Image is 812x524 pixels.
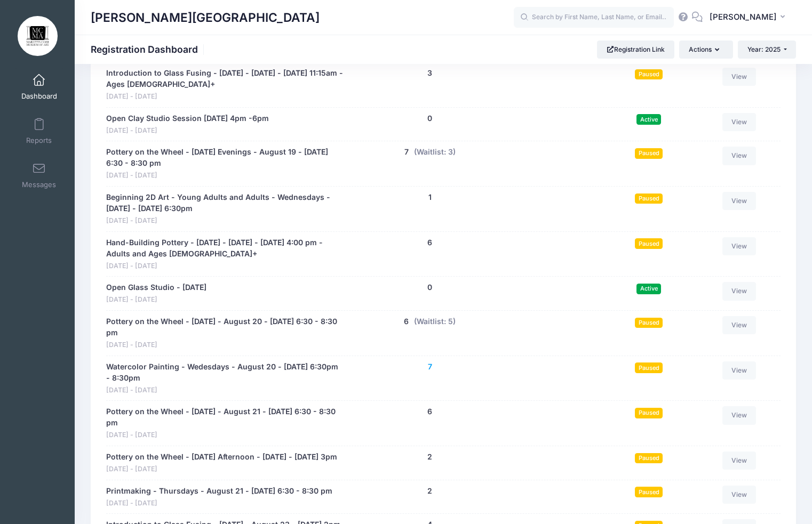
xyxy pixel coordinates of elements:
[722,282,757,300] a: View
[722,192,757,210] a: View
[679,41,733,59] button: Actions
[635,487,663,497] span: Paused
[106,261,344,271] span: [DATE] - [DATE]
[635,453,663,463] span: Paused
[106,147,344,169] a: Pottery on the Wheel - [DATE] Evenings - August 19 - [DATE] 6:30 - 8:30 pm
[106,385,344,396] span: [DATE] - [DATE]
[404,147,409,158] button: 7
[427,452,432,463] button: 2
[722,147,757,165] a: View
[722,68,757,86] a: View
[14,112,65,150] a: Reports
[427,113,432,124] button: 0
[106,452,337,463] a: Pottery on the Wheel - [DATE] Afternoon - [DATE] - [DATE] 3pm
[106,282,206,293] a: Open Glass Studio - [DATE]
[635,318,663,328] span: Paused
[427,237,432,248] button: 6
[106,113,269,124] a: Open Clay Studio Session [DATE] 4pm -6pm
[710,11,777,23] span: [PERSON_NAME]
[106,237,344,260] a: Hand-Building Pottery - [DATE] - [DATE] - [DATE] 4:00 pm - Adults and Ages [DEMOGRAPHIC_DATA]+
[738,41,796,59] button: Year: 2025
[106,464,337,474] span: [DATE] - [DATE]
[106,406,344,429] a: Pottery on the Wheel - [DATE] - August 21 - [DATE] 6:30 - 8:30 pm
[514,7,674,28] input: Search by First Name, Last Name, or Email...
[18,16,58,56] img: Marietta Cobb Museum of Art
[427,68,432,79] button: 3
[635,238,663,248] span: Paused
[106,126,269,136] span: [DATE] - [DATE]
[703,5,796,30] button: [PERSON_NAME]
[26,136,52,145] span: Reports
[414,147,456,158] button: (Waitlist: 3)
[635,194,663,204] span: Paused
[635,69,663,79] span: Paused
[722,361,757,380] a: View
[14,68,65,106] a: Dashboard
[106,216,344,226] span: [DATE] - [DATE]
[106,498,332,509] span: [DATE] - [DATE]
[722,316,757,334] a: View
[106,171,344,181] span: [DATE] - [DATE]
[106,92,344,102] span: [DATE] - [DATE]
[404,316,409,327] button: 6
[106,316,344,338] a: Pottery on the Wheel - [DATE] - August 20 - [DATE] 6:30 - 8:30 pm
[722,486,757,504] a: View
[106,295,206,305] span: [DATE] - [DATE]
[636,284,661,294] span: Active
[21,92,57,101] span: Dashboard
[427,282,432,293] button: 0
[635,362,663,373] span: Paused
[427,486,432,497] button: 2
[106,68,344,90] a: Introduction to Glass Fusing - [DATE] - [DATE] - [DATE] 11:15am - Ages [DEMOGRAPHIC_DATA]+
[635,148,663,158] span: Paused
[91,44,207,55] h1: Registration Dashboard
[22,180,56,189] span: Messages
[427,406,432,417] button: 6
[747,45,781,53] span: Year: 2025
[106,192,344,214] a: Beginning 2D Art - Young Adults and Adults - Wednesdays - [DATE] - [DATE] 6:30pm
[722,113,757,131] a: View
[91,5,320,30] h1: [PERSON_NAME][GEOGRAPHIC_DATA]
[636,114,661,124] span: Active
[722,452,757,470] a: View
[428,192,432,203] button: 1
[428,361,432,373] button: 7
[635,408,663,418] span: Paused
[14,157,65,194] a: Messages
[722,406,757,424] a: View
[722,237,757,255] a: View
[414,316,456,327] button: (Waitlist: 5)
[106,340,344,350] span: [DATE] - [DATE]
[597,41,674,59] a: Registration Link
[106,486,332,497] a: Printmaking - Thursdays - August 21 - [DATE] 6:30 - 8:30 pm
[106,430,344,440] span: [DATE] - [DATE]
[106,361,344,384] a: Watercolor Painting - Wedesdays - August 20 - [DATE] 6:30pm - 8:30pm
